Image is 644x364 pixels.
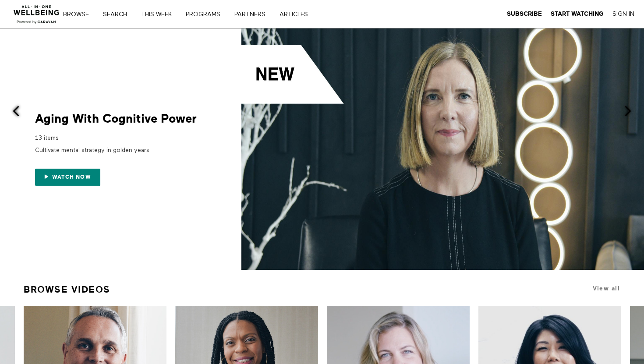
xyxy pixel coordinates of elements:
a: View all [593,285,620,292]
a: Start Watching [551,10,604,18]
a: PROGRAMS [183,11,230,18]
a: Sign In [612,10,634,18]
a: PARTNERS [231,11,275,18]
a: ARTICLES [276,11,317,18]
strong: Subscribe [507,11,542,17]
a: THIS WEEK [138,11,181,18]
a: Browse Videos [24,280,110,299]
a: Search [100,11,136,18]
strong: Start Watching [551,11,604,17]
a: Subscribe [507,10,542,18]
nav: Primary [69,10,326,18]
a: Browse [60,11,98,18]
